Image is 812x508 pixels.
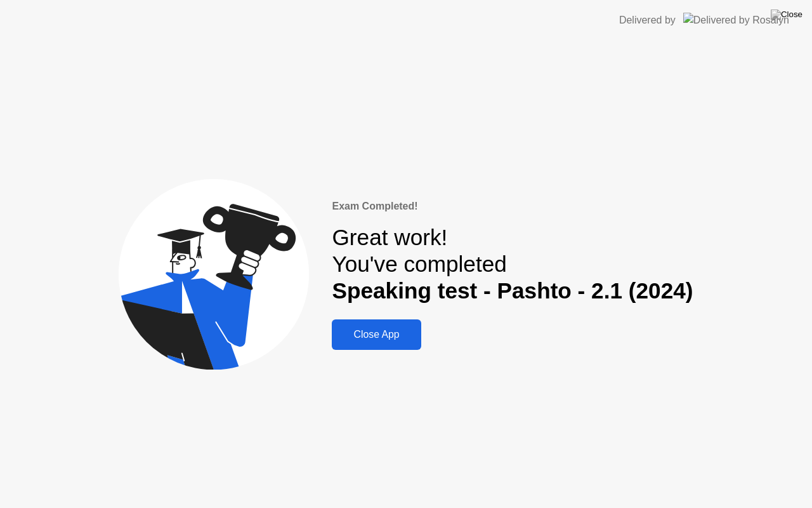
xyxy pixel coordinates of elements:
[332,319,421,350] button: Close App
[332,199,693,214] div: Exam Completed!
[771,10,802,20] img: Close
[336,329,417,340] div: Close App
[683,13,789,27] img: Delivered by Rosalyn
[332,278,693,303] b: Speaking test - Pashto - 2.1 (2024)
[332,224,693,305] div: Great work! You've completed
[619,13,676,28] div: Delivered by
